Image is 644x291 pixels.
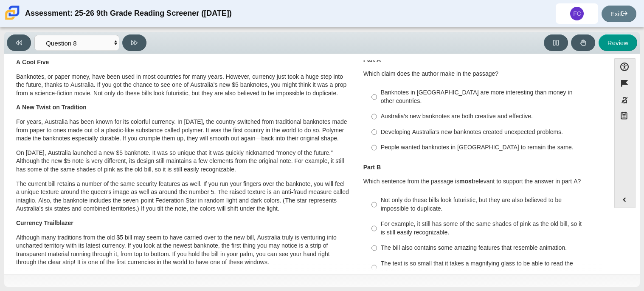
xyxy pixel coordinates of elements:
[614,58,636,75] button: Open Accessibility Menu
[16,180,349,213] p: The current bill retains a number of the same security features as well. If you run your fingers ...
[363,70,599,78] p: Which claim does the author make in the passage?
[599,34,637,51] button: Review
[459,177,473,185] b: most
[3,16,21,23] a: Carmen School of Science & Technology
[571,34,595,51] button: Raise Your Hand
[16,149,349,174] p: On [DATE], Australia launched a new $5 banknote. It was so unique that it was quickly nicknamed “...
[16,103,87,111] b: A New Twist on Tradition
[381,128,595,137] div: Developing Australia’s new banknotes created unexpected problems.
[381,112,595,121] div: Australia’s new banknotes are both creative and effective.
[381,220,595,237] div: For example, it still has some of the same shades of pink as the old bill, so it is still easily ...
[363,177,599,186] p: Which sentence from the passage is relevant to support the answer in part A?
[381,196,595,213] div: Not only do these bills look futuristic, but they are also believed to be impossible to duplicate.
[363,56,381,63] b: Part A
[614,108,636,126] button: Notepad
[16,58,49,66] b: A Cool Five
[16,219,73,227] b: Currency Trailblazer
[363,163,381,171] b: Part B
[602,6,636,22] a: Exit
[615,191,635,208] button: Expand menu. Displays the button labels.
[614,75,636,91] button: Flag item
[573,11,581,17] span: FC
[381,88,595,105] div: Banknotes in [GEOGRAPHIC_DATA] are more interesting than money in other countries.
[3,4,21,22] img: Carmen School of Science & Technology
[381,260,595,276] div: The text is so small that it takes a magnifying glass to be able to read the words.
[614,92,636,108] button: Toggle response masking
[16,73,349,98] p: Banknotes, or paper money, have been used in most countries for many years. However, currency jus...
[8,58,606,271] div: Assessment items
[381,244,595,252] div: The bill also contains some amazing features that resemble animation.
[25,3,232,24] div: Assessment: 25-26 9th Grade Reading Screener ([DATE])
[16,118,349,143] p: For years, Australia has been known for its colorful currency. In [DATE], the country switched fr...
[16,234,349,267] p: Although many traditions from the old $5 bill may seem to have carried over to the new bill, Aust...
[381,143,595,152] div: People wanted banknotes in [GEOGRAPHIC_DATA] to remain the same.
